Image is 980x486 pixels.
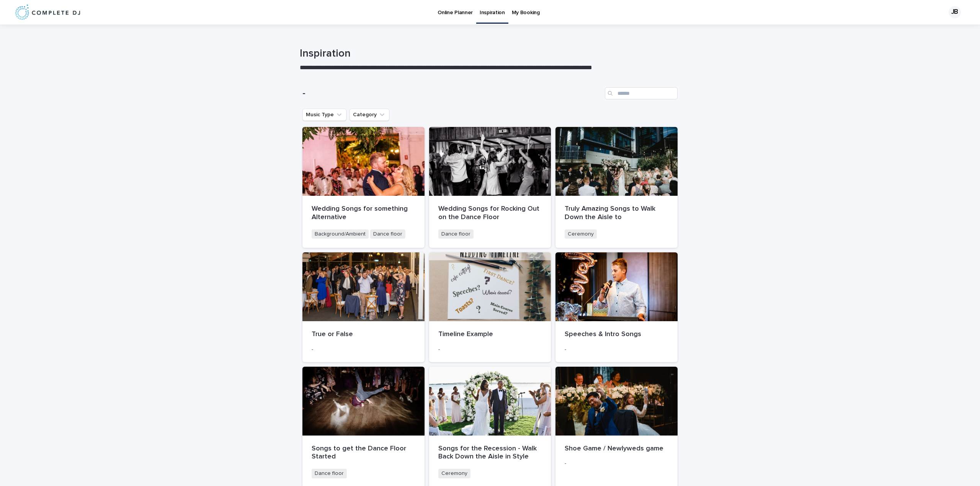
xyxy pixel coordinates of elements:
[302,127,425,248] a: Wedding Songs for something AlternativeBackground/AmbientDance floor
[565,229,597,239] span: Ceremony
[949,6,961,18] div: JB
[312,346,415,353] p: -
[438,445,542,461] p: Songs for the Recession - Walk Back Down the Aisle in Style
[565,346,668,353] p: -
[438,205,542,221] p: Wedding Songs for Rocking Out on the Dance Floor
[302,252,425,362] a: True or False-
[438,346,542,353] p: -
[555,127,678,248] a: Truly Amazing Songs to Walk Down the Aisle toCeremony
[565,460,668,467] p: -
[312,330,415,339] p: True or False
[565,445,668,453] p: Shoe Game / Newlyweds game
[429,252,551,362] a: Timeline Example-
[15,5,80,20] img: 8nP3zCmvR2aWrOmylPw8
[370,229,405,239] span: Dance floor
[438,330,542,339] p: Timeline Example
[302,88,602,99] h1: -
[300,47,675,60] h1: Inspiration
[565,205,668,221] p: Truly Amazing Songs to Walk Down the Aisle to
[312,445,415,461] p: Songs to get the Dance Floor Started
[312,229,369,239] span: Background/Ambient
[565,330,668,339] p: Speeches & Intro Songs
[312,469,347,478] span: Dance floor
[429,127,551,248] a: Wedding Songs for Rocking Out on the Dance FloorDance floor
[555,252,678,362] a: Speeches & Intro Songs-
[438,469,470,478] span: Ceremony
[350,109,389,121] button: Category
[312,205,415,221] p: Wedding Songs for something Alternative
[438,229,474,239] span: Dance floor
[302,109,346,121] button: Music Type
[605,87,678,99] input: Search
